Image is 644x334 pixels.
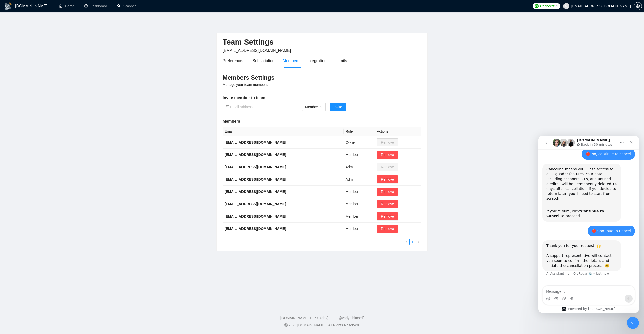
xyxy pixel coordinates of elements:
[252,58,274,64] div: Subscription
[223,48,291,53] span: [EMAIL_ADDRESS][DOMAIN_NAME]
[284,323,288,327] span: copyright
[403,239,409,245] button: left
[375,127,421,136] th: Actions
[377,225,398,233] button: Remove
[4,2,12,10] img: logo
[377,151,398,159] button: Remove
[223,82,269,87] span: Manage your team members.
[344,173,375,186] td: Admin
[59,4,74,8] a: homeHome
[377,188,398,196] button: Remove
[283,58,299,64] div: Members
[230,104,295,110] input: Email address
[344,161,375,173] td: Admin
[415,239,421,245] button: right
[226,105,229,109] span: mail
[381,177,394,182] span: Remove
[225,190,286,194] b: [EMAIL_ADDRESS][DOMAIN_NAME]
[381,189,394,194] span: Remove
[381,226,394,231] span: Remove
[540,3,555,9] span: Connects:
[344,149,375,161] td: Member
[223,95,421,101] h5: Invite member to team
[225,227,286,231] b: [EMAIL_ADDRESS][DOMAIN_NAME]
[403,239,409,245] li: Previous Page
[225,202,286,206] b: [EMAIL_ADDRESS][DOMAIN_NAME]
[223,118,421,124] h5: Members
[305,103,323,111] span: Member
[381,152,394,157] span: Remove
[225,153,286,157] b: [EMAIL_ADDRESS][DOMAIN_NAME]
[117,4,136,8] a: searchScanner
[381,214,394,219] span: Remove
[330,103,346,111] button: Invite
[223,37,421,47] h2: Team Settings
[344,223,375,235] td: Member
[334,104,342,110] span: Invite
[377,175,398,183] button: Remove
[344,136,375,149] td: Owner
[338,316,364,320] a: @vadymhimself
[634,4,642,8] a: setting
[280,316,329,320] a: [DOMAIN_NAME] 1.26.0 (dev)
[4,323,640,328] div: 2025 [DOMAIN_NAME] | All Rights Reserved.
[344,198,375,210] td: Member
[556,3,558,9] span: 1
[223,127,344,136] th: Email
[225,140,286,144] b: [EMAIL_ADDRESS][DOMAIN_NAME]
[410,239,415,245] a: 1
[634,2,642,10] button: setting
[381,201,394,207] span: Remove
[337,58,347,64] div: Limits
[417,241,420,244] span: right
[223,74,421,82] h3: Members Settings
[377,212,398,220] button: Remove
[223,58,244,64] div: Preferences
[225,165,286,169] b: [EMAIL_ADDRESS][DOMAIN_NAME]
[84,4,107,8] a: dashboardDashboard
[535,4,539,8] img: upwork-logo.png
[344,210,375,223] td: Member
[405,241,408,244] span: left
[307,58,329,64] div: Integrations
[538,136,639,313] iframe: To enrich screen reader interactions, please activate Accessibility in Grammarly extension settings
[409,239,415,245] li: 1
[627,317,639,329] iframe: Intercom live chat
[344,186,375,198] td: Member
[344,127,375,136] th: Role
[415,239,421,245] li: Next Page
[225,177,286,181] b: [EMAIL_ADDRESS][DOMAIN_NAME]
[225,214,286,218] b: [EMAIL_ADDRESS][DOMAIN_NAME]
[377,200,398,208] button: Remove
